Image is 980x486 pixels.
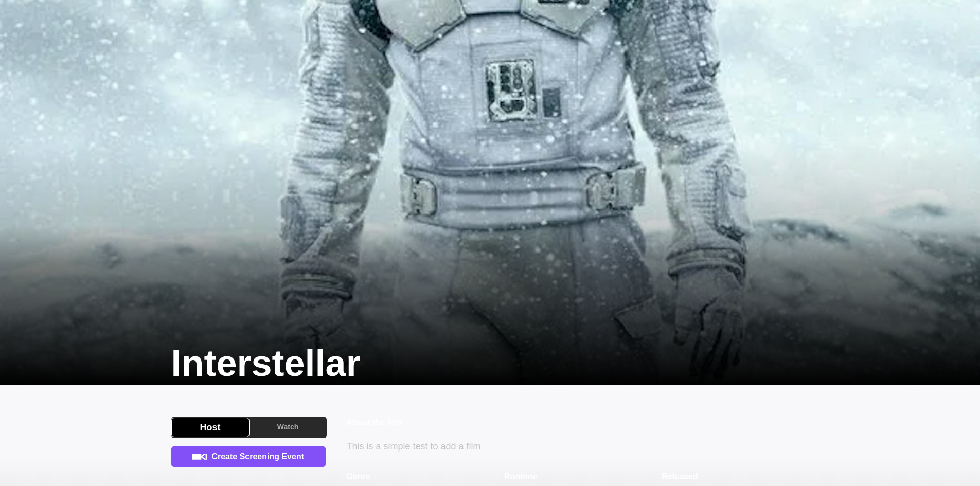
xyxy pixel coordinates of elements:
p: Released [662,471,809,483]
p: About the film [347,417,809,429]
a: Create Screening Event [171,446,326,467]
p: Runtime [504,471,651,483]
p: This is a simple test to add a film [347,439,809,454]
p: Genre [347,471,494,483]
h1: Interstellar [171,341,361,385]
